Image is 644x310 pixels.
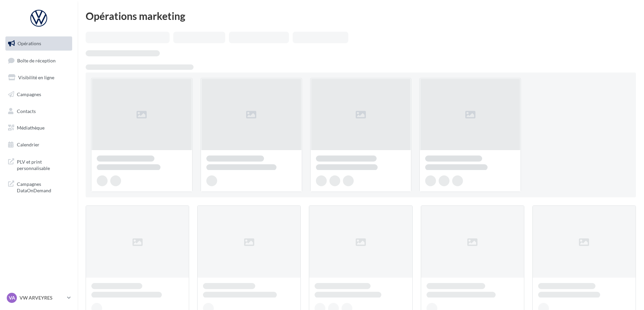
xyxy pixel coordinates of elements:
span: Visibilité en ligne [18,75,54,80]
a: Campagnes [4,87,74,102]
span: Contacts [17,108,36,114]
a: Médiathèque [4,121,74,135]
span: VA [9,294,15,301]
span: Campagnes [17,91,41,97]
span: Médiathèque [17,125,45,131]
a: Contacts [4,104,74,118]
a: PLV et print personnalisable [4,154,74,174]
a: Opérations [4,36,74,51]
span: Calendrier [17,142,39,147]
div: Opérations marketing [86,11,636,21]
a: VA VW ARVEYRES [5,291,72,304]
span: Boîte de réception [17,57,56,63]
a: Visibilité en ligne [4,71,74,85]
a: Calendrier [4,138,74,152]
p: VW ARVEYRES [20,294,64,301]
a: Boîte de réception [4,53,74,68]
span: PLV et print personnalisable [17,157,69,172]
a: Campagnes DataOnDemand [4,177,74,197]
span: Campagnes DataOnDemand [17,179,69,194]
span: Opérations [18,40,41,46]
